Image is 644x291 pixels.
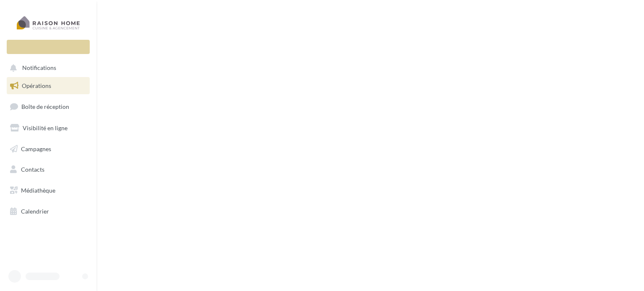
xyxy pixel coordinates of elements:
span: Campagnes [21,145,51,152]
span: Médiathèque [21,187,55,194]
a: Médiathèque [5,182,91,199]
span: Calendrier [21,208,49,215]
a: Boîte de réception [5,98,91,116]
a: Campagnes [5,140,91,158]
a: Opérations [5,77,91,95]
span: Notifications [22,64,56,72]
a: Calendrier [5,203,91,220]
a: Visibilité en ligne [5,119,91,137]
span: Boîte de réception [21,103,69,110]
div: Nouvelle campagne [7,40,90,54]
a: Contacts [5,161,91,178]
span: Opérations [22,82,51,89]
span: Contacts [21,166,44,173]
span: Visibilité en ligne [23,124,68,131]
